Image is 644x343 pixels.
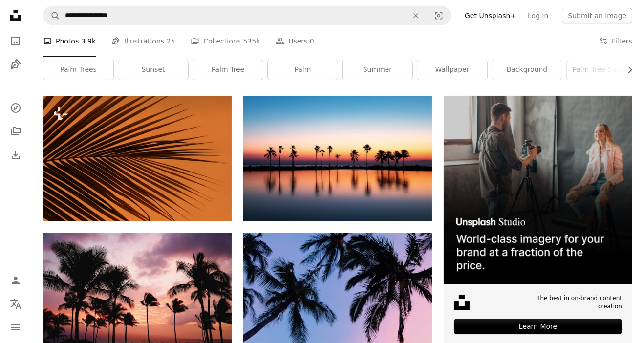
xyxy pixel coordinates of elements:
img: a close up of a palm leaf against an orange sky [43,96,232,221]
a: Get Unsplash+ [459,8,522,23]
a: background [492,60,562,80]
div: Learn More [454,319,622,334]
a: Illustrations [6,55,25,74]
button: Clear [405,6,427,25]
a: palm [268,60,338,80]
img: a group of palm trees sitting next to a body of water [243,96,432,221]
button: Filters [599,25,632,57]
a: Users 0 [276,25,314,57]
form: Find visuals sitewide [43,6,451,25]
a: Log in [522,8,554,23]
a: sunset [118,60,188,80]
a: wallpaper [417,60,487,80]
a: Home — Unsplash [6,6,25,27]
a: Log in / Sign up [6,271,25,290]
a: Download History [6,145,25,165]
img: file-1631678316303-ed18b8b5cb9cimage [454,295,470,310]
a: palm tree sunset [567,60,637,80]
a: summer [343,60,412,80]
a: Photos [6,31,25,51]
button: Visual search [427,6,451,25]
a: silhouette of coconut trees [43,288,232,297]
span: 535k [243,36,260,46]
a: Illustrations 25 [111,25,175,57]
button: Menu [6,318,25,337]
a: a group of palm trees sitting next to a body of water [243,154,432,163]
span: 0 [310,36,314,46]
a: palm tree [193,60,263,80]
a: Explore [6,98,25,118]
span: The best in on-brand content creation [524,294,622,311]
span: 25 [167,36,175,46]
a: palm trees [43,60,113,80]
button: Submit an image [562,8,632,23]
img: file-1715651741414-859baba4300dimage [444,96,632,284]
button: Search Unsplash [43,6,60,25]
button: scroll list to the right [621,60,632,80]
a: Collections [6,122,25,141]
button: Language [6,294,25,314]
a: Collections 535k [191,25,260,57]
a: a close up of a palm leaf against an orange sky [43,154,232,163]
